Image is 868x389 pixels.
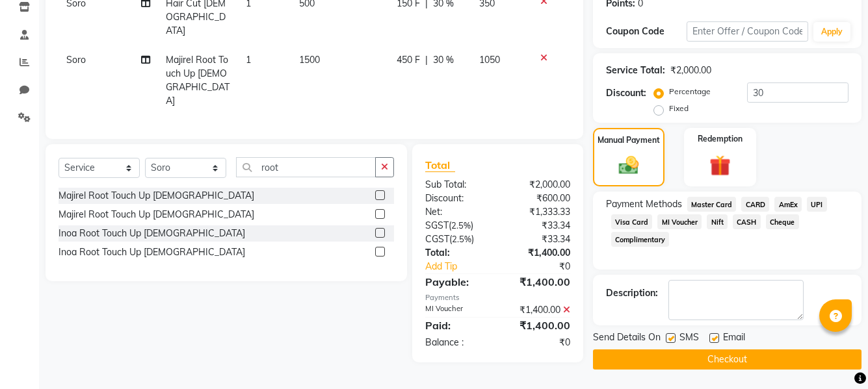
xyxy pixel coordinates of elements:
[723,331,745,347] span: Email
[415,303,497,317] div: MI Voucher
[606,86,646,100] div: Discount:
[415,274,497,290] div: Payable:
[425,220,449,231] span: SGST
[425,233,449,245] span: CGST
[703,153,737,179] img: _gift.svg
[593,349,861,370] button: Checkout
[598,134,660,146] label: Manual Payment
[59,227,245,240] div: Inoa Root Touch Up [DEMOGRAPHIC_DATA]
[766,214,799,229] span: Cheque
[679,331,699,347] span: SMS
[687,21,808,42] input: Enter Offer / Coupon Code
[813,22,850,42] button: Apply
[593,331,661,347] span: Send Details On
[611,232,670,247] span: Complimentary
[397,53,420,67] span: 450 F
[606,25,687,38] div: Coupon Code
[415,232,497,246] div: ( )
[166,54,230,107] span: Majirel Root Touch Up [DEMOGRAPHIC_DATA]
[415,219,497,232] div: ( )
[479,54,500,66] span: 1050
[657,214,702,229] span: MI Voucher
[497,205,579,219] div: ₹1,333.33
[425,53,428,67] span: |
[687,197,737,212] span: Master Card
[59,208,254,221] div: Majirel Root Touch Up [DEMOGRAPHIC_DATA]
[415,318,497,333] div: Paid:
[425,158,455,172] span: Total
[669,103,689,114] label: Fixed
[246,54,251,66] span: 1
[670,64,711,77] div: ₹2,000.00
[774,197,802,212] span: AmEx
[807,197,827,212] span: UPI
[66,54,86,66] span: Soro
[741,197,769,212] span: CARD
[497,274,579,290] div: ₹1,400.00
[415,178,497,192] div: Sub Total:
[299,54,320,66] span: 1500
[497,303,579,317] div: ₹1,400.00
[59,245,245,259] div: Inoa Root Touch Up [DEMOGRAPHIC_DATA]
[452,234,471,244] span: 2.5%
[497,232,579,246] div: ₹33.34
[733,214,761,229] span: CASH
[698,133,743,145] label: Redemption
[606,64,665,77] div: Service Total:
[497,178,579,192] div: ₹2,000.00
[415,246,497,260] div: Total:
[415,192,497,205] div: Discount:
[451,220,471,231] span: 2.5%
[497,246,579,260] div: ₹1,400.00
[611,214,653,229] span: Visa Card
[511,260,579,273] div: ₹0
[497,219,579,232] div: ₹33.34
[707,214,728,229] span: Nift
[606,286,658,300] div: Description:
[415,260,511,273] a: Add Tip
[415,336,497,349] div: Balance :
[433,53,454,67] span: 30 %
[236,157,376,177] input: Search or Scan
[497,192,579,205] div: ₹600.00
[497,318,579,333] div: ₹1,400.00
[497,336,579,349] div: ₹0
[59,189,254,203] div: Majirel Root Touch Up [DEMOGRAPHIC_DATA]
[669,86,711,97] label: Percentage
[415,205,497,219] div: Net:
[425,292,570,303] div: Payments
[612,154,645,177] img: _cash.svg
[606,197,682,211] span: Payment Methods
